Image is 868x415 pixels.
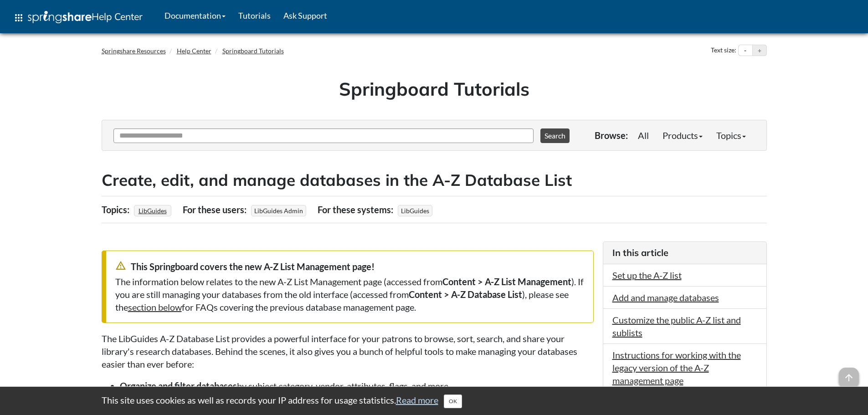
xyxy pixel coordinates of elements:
span: LibGuides Admin [251,205,306,216]
button: Increase text size [753,45,766,56]
strong: Organize and filter databases [120,380,237,391]
h2: Create, edit, and manage databases in the A-Z Database List [102,169,767,191]
button: Close [444,395,462,408]
li: by subject category, vendor, attributes, flags, and more. [120,379,594,392]
a: Customize the public A-Z list and sublists [612,314,741,338]
a: Topics [709,126,753,144]
p: The LibGuides A-Z Database List provides a powerful interface for your patrons to browse, sort, s... [102,332,594,370]
p: Browse: [595,129,628,142]
strong: Content > A-Z Database List [409,289,522,300]
div: For these users: [183,201,249,218]
a: Documentation [158,4,232,27]
button: Search [540,128,570,143]
a: LibGuides [137,204,168,217]
div: The information below relates to the new A-Z List Management page (accessed from ). If you are st... [115,275,584,313]
h3: In this article [612,246,757,259]
img: Springshare [28,11,92,23]
a: Help Center [177,47,211,55]
span: apps [13,12,24,23]
span: arrow_upward [839,368,859,388]
button: Decrease text size [739,45,752,56]
a: Springshare Resources [102,47,166,55]
a: Read more [396,395,438,405]
span: Help Center [92,10,143,22]
a: Add and manage databases [612,292,719,303]
a: Instructions for working with the legacy version of the A-Z management page [612,349,741,386]
strong: Content > A-Z List Management [442,276,571,287]
h1: Springboard Tutorials [108,76,760,102]
div: This site uses cookies as well as records your IP address for usage statistics. [92,394,776,408]
a: Ask Support [277,4,334,27]
span: LibGuides [398,205,432,216]
a: Springboard Tutorials [222,47,284,55]
a: section below [128,302,182,313]
span: warning_amber [115,260,126,271]
div: Text size: [709,45,738,56]
a: arrow_upward [839,369,859,379]
a: Products [656,126,709,144]
div: For these systems: [318,201,395,218]
div: Topics: [102,201,132,218]
a: Tutorials [232,4,277,27]
a: apps Help Center [7,4,149,31]
a: Set up the A-Z list [612,270,682,281]
a: All [631,126,656,144]
div: This Springboard covers the new A-Z List Management page! [115,260,584,273]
